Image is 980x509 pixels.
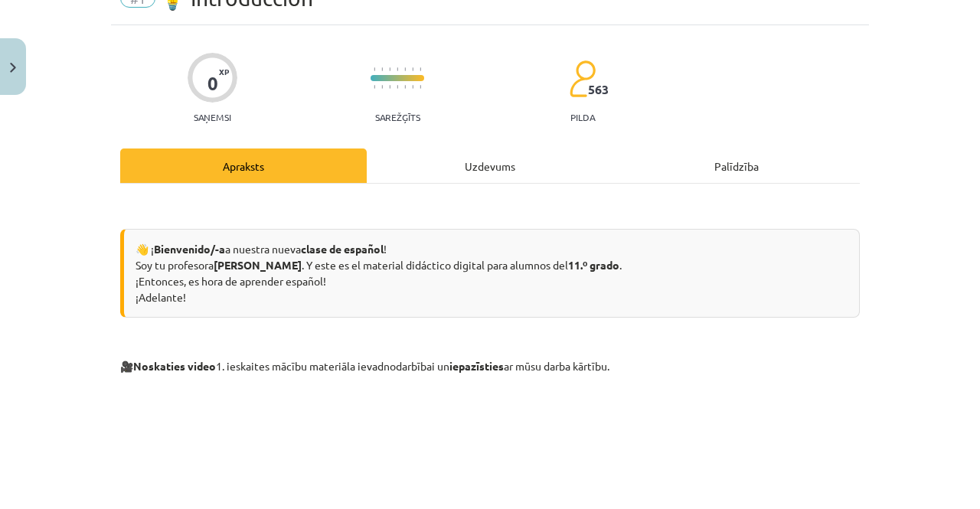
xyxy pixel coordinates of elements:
span: XP [219,67,229,76]
div: 👋 ¡ a nuestra nueva ! Soy tu profesora . Y este es el material didáctico digital para alumnos del... [120,229,860,318]
span: 563 [588,83,609,96]
img: icon-short-line-57e1e144782c952c97e751825c79c345078a6d821885a25fce030b3d8c18986b.svg [374,67,375,71]
div: 0 [207,73,218,94]
img: icon-short-line-57e1e144782c952c97e751825c79c345078a6d821885a25fce030b3d8c18986b.svg [420,85,421,89]
p: 🎥 1. ieskaites mācību materiāla ievadnodarbībai un ar mūsu darba kārtību. [120,358,860,374]
img: icon-short-line-57e1e144782c952c97e751825c79c345078a6d821885a25fce030b3d8c18986b.svg [420,67,421,71]
strong: 11.º grado [568,258,619,272]
div: Apraksts [120,148,367,183]
b: iepazīsties [449,359,504,373]
img: icon-short-line-57e1e144782c952c97e751825c79c345078a6d821885a25fce030b3d8c18986b.svg [404,67,406,71]
img: icon-short-line-57e1e144782c952c97e751825c79c345078a6d821885a25fce030b3d8c18986b.svg [389,67,390,71]
img: icon-short-line-57e1e144782c952c97e751825c79c345078a6d821885a25fce030b3d8c18986b.svg [412,85,413,89]
div: Palīdzība [613,148,860,183]
img: icon-short-line-57e1e144782c952c97e751825c79c345078a6d821885a25fce030b3d8c18986b.svg [389,85,390,89]
b: Noskaties video [133,359,216,373]
div: Uzdevums [367,148,613,183]
p: Saņemsi [188,112,237,122]
p: Sarežģīts [375,112,420,122]
strong: Bienvenido/-a [154,242,225,256]
img: icon-short-line-57e1e144782c952c97e751825c79c345078a6d821885a25fce030b3d8c18986b.svg [381,67,383,71]
strong: clase de español [301,242,384,256]
p: pilda [570,112,595,122]
img: icon-short-line-57e1e144782c952c97e751825c79c345078a6d821885a25fce030b3d8c18986b.svg [404,85,406,89]
img: icon-short-line-57e1e144782c952c97e751825c79c345078a6d821885a25fce030b3d8c18986b.svg [412,67,413,71]
img: icon-short-line-57e1e144782c952c97e751825c79c345078a6d821885a25fce030b3d8c18986b.svg [397,85,398,89]
img: icon-close-lesson-0947bae3869378f0d4975bcd49f059093ad1ed9edebbc8119c70593378902aed.svg [10,63,16,73]
img: icon-short-line-57e1e144782c952c97e751825c79c345078a6d821885a25fce030b3d8c18986b.svg [381,85,383,89]
strong: [PERSON_NAME] [214,258,302,272]
img: students-c634bb4e5e11cddfef0936a35e636f08e4e9abd3cc4e673bd6f9a4125e45ecb1.svg [569,60,596,98]
img: icon-short-line-57e1e144782c952c97e751825c79c345078a6d821885a25fce030b3d8c18986b.svg [374,85,375,89]
img: icon-short-line-57e1e144782c952c97e751825c79c345078a6d821885a25fce030b3d8c18986b.svg [397,67,398,71]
